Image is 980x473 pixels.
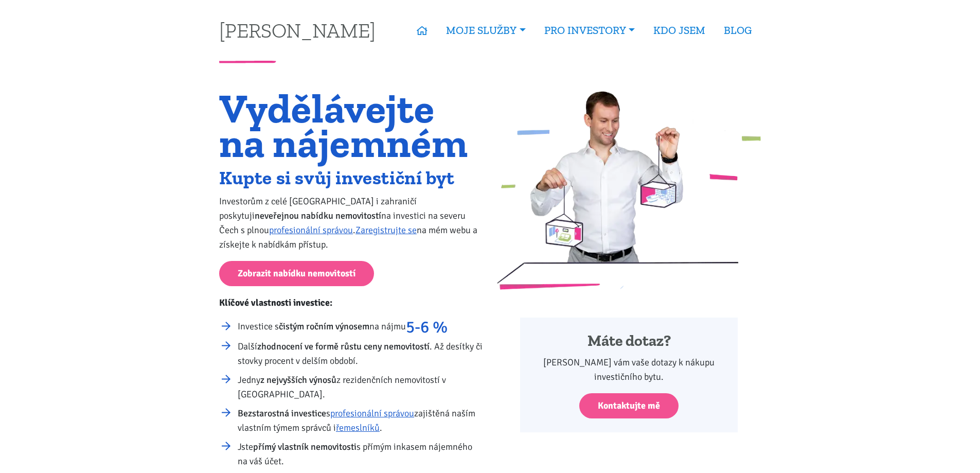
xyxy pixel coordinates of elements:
a: profesionální správou [269,224,353,236]
h2: Kupte si svůj investiční byt [219,169,483,186]
a: PRO INVESTORY [535,19,644,42]
a: KDO JSEM [644,19,715,42]
h1: Vydělávejte na nájemném [219,91,483,160]
a: BLOG [715,19,761,42]
li: Investice s na nájmu [238,319,483,335]
a: Kontaktujte mě [579,393,679,418]
a: profesionální správou [330,408,414,419]
strong: z nejvyšších výnosů [260,374,336,386]
strong: přímý vlastník nemovitosti [253,441,357,452]
a: řemeslníků [336,422,380,433]
strong: Bezstarostná investice [238,408,326,419]
strong: čistým ročním výnosem [279,321,369,332]
strong: neveřejnou nabídku nemovitostí [255,210,381,221]
p: [PERSON_NAME] vám vaše dotazy k nákupu investičního bytu. [534,355,724,384]
strong: 5-6 % [406,317,448,337]
li: Další . Až desítky či stovky procent v delším období. [238,339,483,368]
strong: zhodnocení ve formě růstu ceny nemovitostí [257,341,430,352]
a: Zobrazit nabídku nemovitostí [219,261,374,286]
p: Investorům z celé [GEOGRAPHIC_DATA] i zahraničí poskytuji na investici na severu Čech s plnou . n... [219,194,483,252]
h4: Máte dotaz? [534,331,724,351]
li: Jste s přímým inkasem nájemného na váš účet. [238,440,483,468]
a: Zaregistrujte se [355,224,417,236]
li: Jedny z rezidenčních nemovitostí v [GEOGRAPHIC_DATA]. [238,373,483,401]
li: s zajištěná naším vlastním týmem správců i . [238,406,483,435]
p: Klíčové vlastnosti investice: [219,295,483,310]
a: [PERSON_NAME] [219,20,376,40]
a: MOJE SLUŽBY [437,19,534,42]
